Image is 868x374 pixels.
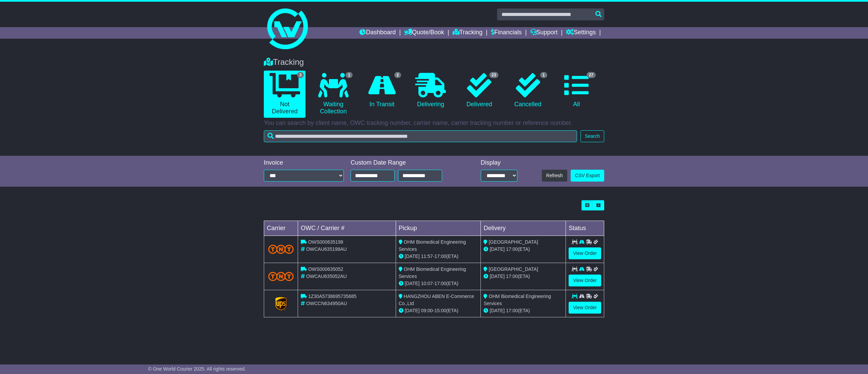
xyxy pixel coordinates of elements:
div: - (ETA) [399,253,478,260]
span: 17:00 [434,281,446,286]
img: TNT_Domestic.png [268,245,294,254]
span: OWCCN634950AU [306,301,347,306]
span: [DATE] [490,274,505,279]
div: (ETA) [484,273,563,280]
span: [GEOGRAPHIC_DATA] [489,239,538,245]
td: Carrier [264,221,298,236]
div: Custom Date Range [351,159,459,167]
a: Delivering [410,71,451,111]
span: 2 [394,72,401,78]
div: - (ETA) [399,280,478,287]
div: (ETA) [484,246,563,253]
span: OWCAU635198AU [306,246,347,252]
span: [GEOGRAPHIC_DATA] [489,266,538,272]
span: HANGZHOU ABEN E-Commerce Co.,Ltd [399,294,474,306]
span: OWS000635052 [308,266,343,272]
a: 1 Waiting Collection [312,71,354,118]
span: © One World Courier 2025. All rights reserved. [148,366,246,372]
img: GetCarrierServiceLogo [275,297,287,311]
span: 17:00 [506,308,518,313]
a: CSV Export [571,170,604,182]
div: - (ETA) [399,307,478,314]
a: 27 All [556,71,597,111]
div: Display [481,159,517,167]
td: OWC / Carrier # [298,221,396,236]
td: Pickup [396,221,481,236]
button: Search [580,130,604,142]
span: 15:00 [434,308,446,313]
span: 1 [540,72,547,78]
a: 2 In Transit [361,71,403,111]
a: Support [530,27,558,39]
span: 17:00 [434,254,446,259]
button: Refresh [542,170,567,182]
a: Financials [491,27,522,39]
span: OHM Biomedical Engineering Services [399,266,466,279]
span: [DATE] [405,281,420,286]
span: 09:00 [421,308,433,313]
a: 23 Delivered [458,71,500,111]
span: 3 [297,72,304,78]
span: OWS000635198 [308,239,343,245]
span: 27 [587,72,596,78]
div: Tracking [260,57,608,67]
span: [DATE] [490,308,505,313]
a: View Order [569,302,601,314]
a: Settings [566,27,596,39]
div: (ETA) [484,307,563,314]
span: [DATE] [490,246,505,252]
span: 17:00 [506,274,518,279]
span: OWCAU635052AU [306,274,347,279]
td: Delivery [481,221,566,236]
span: [DATE] [405,308,420,313]
a: View Order [569,247,601,259]
a: 3 Not Delivered [264,71,305,118]
span: OHM Biomedical Engineering Services [484,294,551,306]
a: Quote/Book [404,27,444,39]
span: [DATE] [405,254,420,259]
p: You can search by client name, OWC tracking number, carrier name, carrier tracking number or refe... [264,119,604,127]
a: Dashboard [359,27,396,39]
a: 1 Cancelled [507,71,549,111]
a: View Order [569,275,601,286]
span: 1Z30A5738695735685 [308,294,356,299]
img: TNT_Domestic.png [268,272,294,281]
span: OHM Biomedical Engineering Services [399,239,466,252]
td: Status [566,221,604,236]
span: 23 [489,72,498,78]
span: 17:00 [506,246,518,252]
a: Tracking [453,27,482,39]
span: 1 [346,72,353,78]
span: 10:07 [421,281,433,286]
span: 11:57 [421,254,433,259]
div: Invoice [264,159,344,167]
